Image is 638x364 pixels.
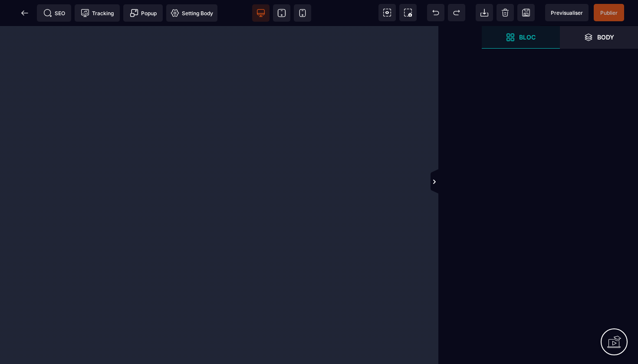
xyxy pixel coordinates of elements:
[545,4,589,21] span: Preview
[130,9,157,17] span: Popup
[378,4,396,21] span: View components
[519,34,536,40] strong: Bloc
[399,4,417,21] span: Screenshot
[171,9,213,17] span: Setting Body
[551,10,583,16] span: Previsualiser
[81,9,114,17] span: Tracking
[482,26,560,49] span: Open Blocks
[597,34,614,40] strong: Body
[43,9,65,17] span: SEO
[560,26,638,49] span: Open Layer Manager
[600,10,618,16] span: Publier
